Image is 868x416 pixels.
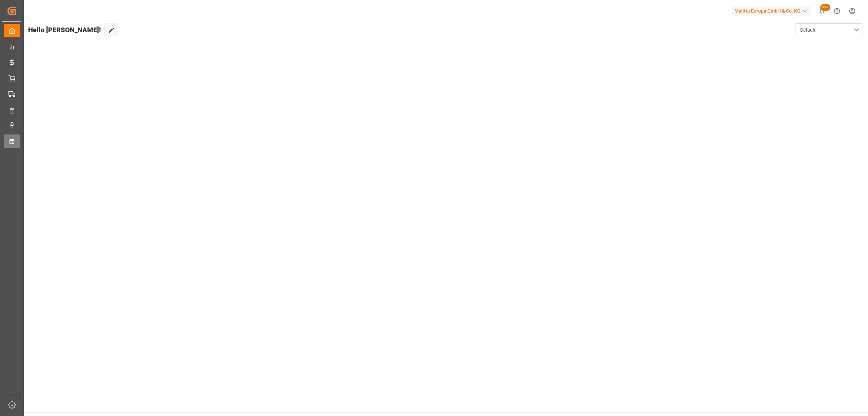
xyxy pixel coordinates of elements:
[829,3,845,19] button: Help Center
[732,6,811,16] div: Melitta Europa GmbH & Co. KG
[28,23,101,36] span: Hello [PERSON_NAME]!
[800,26,815,34] span: Default
[820,4,830,11] span: 99+
[732,4,814,17] button: Melitta Europa GmbH & Co. KG
[795,23,863,36] button: open menu
[814,3,829,19] button: show 100 new notifications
